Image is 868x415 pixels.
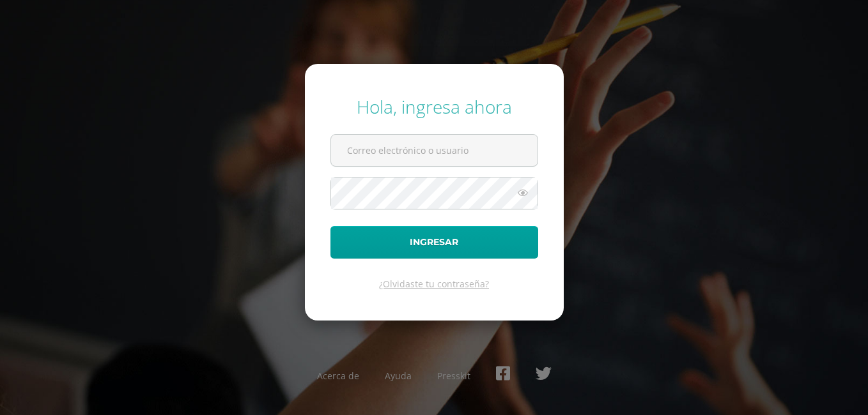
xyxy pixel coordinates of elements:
[317,370,359,382] a: Acerca de
[330,226,538,259] button: Ingresar
[385,370,412,382] a: Ayuda
[330,94,538,119] div: Hola, ingresa ahora
[331,135,538,166] input: Correo electrónico o usuario
[437,370,470,382] a: Presskit
[379,278,489,290] a: ¿Olvidaste tu contraseña?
